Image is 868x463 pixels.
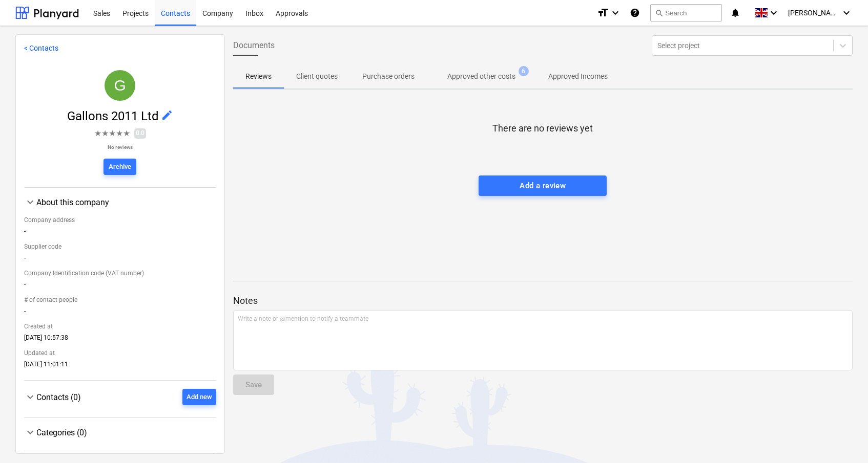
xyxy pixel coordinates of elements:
[116,127,123,140] span: ★
[730,7,740,19] i: notifications
[24,438,216,443] div: Categories (0)
[109,127,116,140] span: ★
[24,426,36,438] span: keyboard_arrow_down
[24,307,216,319] div: -
[134,128,146,138] span: 0.0
[479,175,607,196] button: Add a review
[24,239,216,254] div: Supplier code
[24,361,216,372] div: [DATE] 11:01:11
[24,345,216,361] div: Updated at
[597,7,609,19] i: format_size
[362,71,415,82] p: Purchase orders
[24,266,216,281] div: Company Identification code (VAT number)
[36,197,216,207] div: About this company
[36,392,81,402] span: Contacts (0)
[630,7,640,19] i: Knowledge base
[609,7,622,19] i: keyboard_arrow_down
[24,208,216,372] div: About this company
[24,44,58,52] a: < Contacts
[24,389,216,405] div: Contacts (0)Add new
[447,71,515,82] p: Approved other costs
[109,161,131,173] div: Archive
[24,334,216,345] div: [DATE] 10:57:38
[67,109,161,123] span: Gallons 2011 Ltd
[94,127,101,140] span: ★
[840,7,853,19] i: keyboard_arrow_down
[24,228,216,239] div: -
[161,109,173,121] span: edit
[182,389,216,405] button: Add new
[104,159,136,175] button: Archive
[655,9,663,17] span: search
[24,196,216,208] div: About this company
[519,66,529,76] span: 6
[24,292,216,307] div: # of contact people
[788,9,839,17] span: [PERSON_NAME]
[24,426,216,438] div: Categories (0)
[817,414,868,463] iframe: Chat Widget
[233,295,853,307] p: Notes
[24,212,216,228] div: Company address
[24,405,216,409] div: Contacts (0)Add new
[296,71,338,82] p: Client quotes
[548,71,608,82] p: Approved Incomes
[24,319,216,334] div: Created at
[101,127,109,140] span: ★
[187,391,212,403] div: Add new
[520,179,566,192] div: Add a review
[36,428,216,437] div: Categories (0)
[114,77,126,94] span: G
[105,70,135,101] div: Gallons
[94,144,146,150] p: No reviews
[123,127,130,140] span: ★
[492,122,593,135] p: There are no reviews yet
[245,71,272,82] p: Reviews
[24,281,216,292] div: -
[24,196,36,208] span: keyboard_arrow_down
[233,39,275,52] span: Documents
[650,4,722,21] button: Search
[768,7,780,19] i: keyboard_arrow_down
[24,391,36,403] span: keyboard_arrow_down
[24,254,216,266] div: -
